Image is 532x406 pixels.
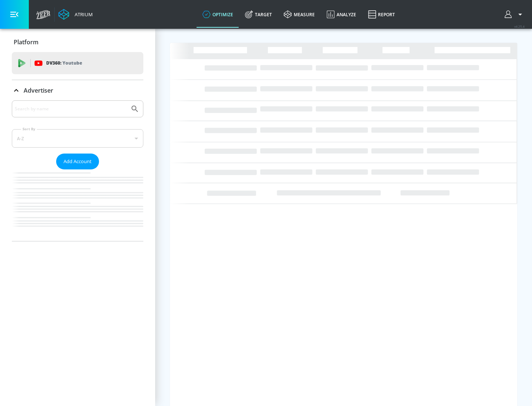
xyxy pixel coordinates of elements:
span: Add Account [64,157,92,166]
label: Sort By [21,127,37,131]
a: Target [239,1,278,28]
a: measure [278,1,321,28]
div: Atrium [72,11,93,18]
div: Advertiser [12,100,143,241]
button: Add Account [56,154,99,169]
a: Report [362,1,401,28]
a: optimize [197,1,239,28]
span: v 4.25.4 [514,24,525,28]
div: Advertiser [12,80,143,101]
nav: list of Advertiser [12,169,143,241]
div: A-Z [12,129,143,148]
input: Search by name [15,104,127,114]
p: Advertiser [24,86,53,94]
div: Platform [12,32,143,52]
p: DV360: [46,59,82,67]
div: DV360: Youtube [12,52,143,74]
a: Atrium [58,9,93,20]
p: Platform [14,38,38,46]
p: Youtube [62,59,82,67]
a: Analyze [321,1,362,28]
